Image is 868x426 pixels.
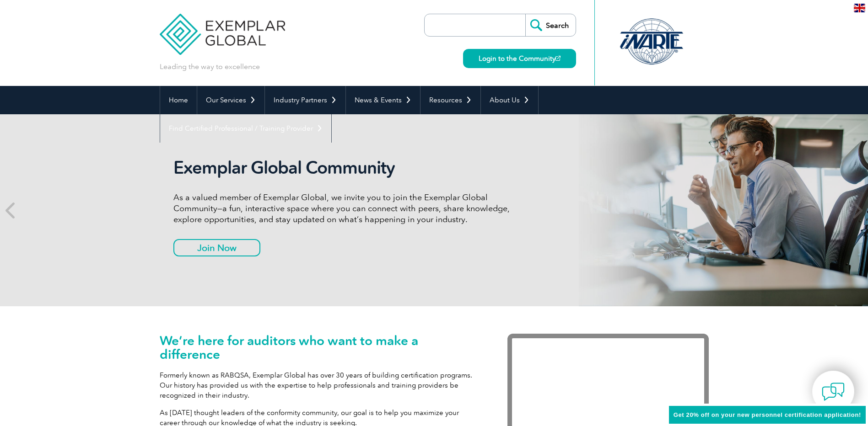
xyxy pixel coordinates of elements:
a: About Us [481,86,538,114]
a: Home [160,86,197,114]
h1: We’re here for auditors who want to make a difference [160,334,480,361]
img: contact-chat.png [822,380,845,403]
a: Find Certified Professional / Training Provider [160,114,331,143]
a: Login to the Community [463,49,576,68]
p: Formerly known as RABQSA, Exemplar Global has over 30 years of building certification programs. O... [160,370,480,400]
a: Join Now [173,239,260,256]
p: As a valued member of Exemplar Global, we invite you to join the Exemplar Global Community—a fun,... [173,192,517,225]
a: Resources [421,86,480,114]
input: Search [525,14,576,36]
span: Get 20% off on your new personnel certification application! [674,411,861,418]
a: News & Events [346,86,420,114]
h2: Exemplar Global Community [173,157,517,178]
img: en [854,4,865,12]
a: Industry Partners [265,86,345,114]
img: open_square.png [555,56,561,61]
a: Our Services [197,86,264,114]
p: Leading the way to excellence [160,62,260,72]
